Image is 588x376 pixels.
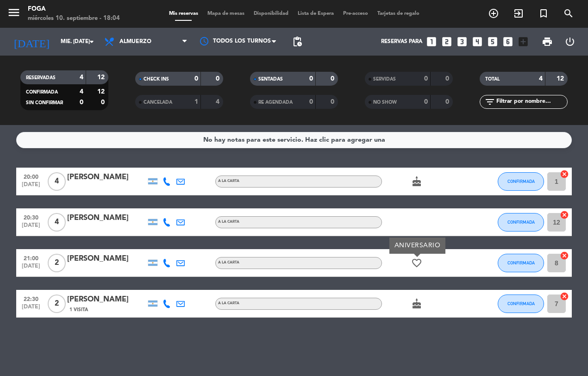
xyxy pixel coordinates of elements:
[495,97,567,107] input: Filtrar por nombre...
[218,220,239,224] span: A LA CARTA
[19,171,43,182] span: 20:00
[80,74,83,81] strong: 4
[513,8,524,19] i: exit_to_app
[456,36,468,48] i: looks_3
[498,295,544,313] button: CONFIRMADA
[507,260,535,265] span: CONFIRMADA
[498,254,544,272] button: CONFIRMADA
[203,135,385,145] div: No hay notas para este servicio. Haz clic para agregar una
[258,77,283,81] span: SENTADAS
[471,36,483,48] i: looks_4
[411,257,422,269] i: favorite_border
[373,11,424,16] span: Tarjetas de regalo
[258,100,293,105] span: RE AGENDADA
[97,88,106,95] strong: 12
[216,75,221,82] strong: 0
[67,171,146,183] div: [PERSON_NAME]
[309,99,313,105] strong: 0
[560,210,569,219] i: cancel
[19,304,43,314] span: [DATE]
[560,169,569,179] i: cancel
[69,306,88,313] span: 1 Visita
[101,99,106,106] strong: 0
[564,36,575,47] i: power_settings_new
[19,222,43,233] span: [DATE]
[19,252,43,263] span: 21:00
[373,77,396,81] span: SERVIDAS
[48,254,66,272] span: 2
[194,99,198,105] strong: 1
[557,75,566,82] strong: 12
[218,179,239,183] span: A LA CARTA
[67,212,146,224] div: [PERSON_NAME]
[445,99,451,105] strong: 0
[144,100,172,105] span: CANCELADA
[67,294,146,306] div: [PERSON_NAME]
[218,261,239,264] span: A LA CARTA
[484,96,495,107] i: filter_list
[441,36,453,48] i: looks_two
[502,36,514,48] i: looks_6
[19,263,43,274] span: [DATE]
[507,301,535,306] span: CONFIRMADA
[26,100,63,105] span: SIN CONFIRMAR
[517,36,529,48] i: add_box
[293,11,338,16] span: Lista de Espera
[164,11,203,16] span: Mis reservas
[542,36,553,47] span: print
[48,213,66,232] span: 4
[538,8,549,19] i: turned_in_not
[381,38,422,45] span: Reservas para
[498,213,544,232] button: CONFIRMADA
[119,38,151,45] span: Almuerzo
[389,238,445,254] div: ANIVERSARIO
[338,11,373,16] span: Pre-acceso
[7,6,21,23] button: menu
[80,99,83,106] strong: 0
[507,179,535,184] span: CONFIRMADA
[498,172,544,191] button: CONFIRMADA
[488,8,499,19] i: add_circle_outline
[19,182,43,192] span: [DATE]
[48,295,66,313] span: 2
[485,77,500,81] span: TOTAL
[331,75,336,82] strong: 0
[411,176,422,187] i: cake
[7,6,21,19] i: menu
[292,36,303,47] span: pending_actions
[203,11,249,16] span: Mapa de mesas
[411,298,422,309] i: cake
[373,100,397,105] span: NO SHOW
[28,14,120,23] div: miércoles 10. septiembre - 18:04
[249,11,293,16] span: Disponibilidad
[558,28,581,56] div: LOG OUT
[86,36,97,47] i: arrow_drop_down
[144,77,169,81] span: CHECK INS
[309,75,313,82] strong: 0
[97,74,106,81] strong: 12
[487,36,499,48] i: looks_5
[445,75,451,82] strong: 0
[26,75,56,80] span: RESERVADAS
[560,251,569,260] i: cancel
[424,75,428,82] strong: 0
[507,219,535,225] span: CONFIRMADA
[194,75,198,82] strong: 0
[26,90,58,94] span: CONFIRMADA
[539,75,543,82] strong: 4
[28,5,120,14] div: FOGA
[216,99,221,105] strong: 4
[425,36,438,48] i: looks_one
[19,212,43,222] span: 20:30
[218,301,239,305] span: A LA CARTA
[7,31,56,52] i: [DATE]
[563,8,574,19] i: search
[48,172,66,191] span: 4
[331,99,336,105] strong: 0
[67,253,146,265] div: [PERSON_NAME]
[80,88,83,95] strong: 4
[19,293,43,304] span: 22:30
[560,292,569,301] i: cancel
[424,99,428,105] strong: 0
